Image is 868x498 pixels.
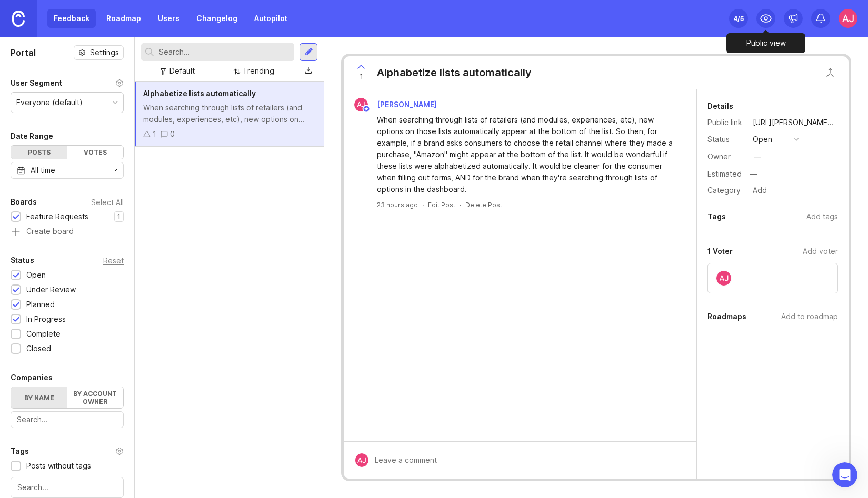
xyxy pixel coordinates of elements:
[422,200,424,209] div: ·
[707,100,733,113] div: Details
[803,246,838,257] div: Add voter
[143,102,315,125] div: When searching through lists of retailers (and modules, experiences, etc), new options on those l...
[729,9,748,28] button: 4/5
[707,170,742,178] div: Estimated
[11,445,29,458] div: Tags
[26,328,61,340] div: Complete
[106,166,123,175] svg: toggle icon
[355,453,368,467] img: AJ Hoke
[26,211,88,222] div: Feature Requests
[185,4,204,23] div: Close
[348,98,445,111] a: AJ Hoke[PERSON_NAME]
[747,167,761,181] div: —
[707,185,744,196] div: Category
[806,211,838,222] div: Add tags
[11,77,62,89] div: User Segment
[169,65,195,77] div: Default
[465,200,502,209] div: Delete Post
[754,151,761,162] div: —
[117,212,121,221] p: 1
[11,371,53,384] div: Companies
[707,245,733,258] div: 1 Voter
[11,228,124,237] a: Create board
[9,293,202,332] textarea: Ask a question…
[832,462,857,487] iframe: Intercom live chat
[17,47,164,88] div: Hi there! Canny Bot speaking. I’m here to answer your questions, but you’ll always have the optio...
[11,196,37,208] div: Boards
[363,105,371,113] img: member badge
[181,332,197,349] button: Send a message…
[8,96,84,119] div: How can I help?Canny Bot • Just now
[11,46,36,59] h1: Portal
[707,151,744,162] div: Owner
[8,41,202,96] div: Canny Bot says…
[428,200,455,209] div: Edit Post
[135,82,324,147] a: Alphabetize lists automaticallyWhen searching through lists of retailers (and modules, experience...
[781,311,838,322] div: Add to roadmap
[152,9,186,28] a: Users
[51,10,94,18] h1: Canny Bot
[91,199,124,205] div: Select All
[17,482,117,493] input: Search...
[248,9,294,28] a: Autopilot
[30,6,47,23] img: Profile image for Canny Bot
[16,97,83,108] div: Everyone (default)
[11,387,67,408] label: By name
[750,116,838,129] a: [URL][PERSON_NAME][DOMAIN_NAME][PERSON_NAME]
[8,96,202,142] div: Canny Bot says…
[377,200,418,209] a: 23 hours ago
[707,117,744,128] div: Public link
[100,9,147,28] a: Roadmap
[11,146,67,159] div: Posts
[170,128,175,140] div: 0
[726,33,805,53] div: Public view
[17,102,75,113] div: How can I help?
[820,62,841,83] button: Close button
[74,45,124,60] button: Settings
[90,47,119,58] span: Settings
[31,165,55,176] div: All time
[26,284,76,296] div: Under Review
[707,210,726,223] div: Tags
[707,310,746,323] div: Roadmaps
[839,9,857,28] img: AJ Hoke
[7,4,27,24] button: go back
[26,460,91,472] div: Posts without tags
[26,343,51,354] div: Closed
[460,200,461,209] div: ·
[103,258,124,263] div: Reset
[11,130,53,143] div: Date Range
[26,299,55,310] div: Planned
[243,65,274,77] div: Trending
[17,414,117,425] input: Search...
[159,46,290,58] input: Search...
[707,134,744,145] div: Status
[26,313,66,325] div: In Progress
[67,387,124,408] label: By account owner
[165,4,185,24] button: Home
[190,9,244,28] a: Changelog
[17,121,85,127] div: Canny Bot • Just now
[377,100,437,109] span: [PERSON_NAME]
[744,184,770,197] a: Add
[377,114,675,195] div: When searching through lists of retailers (and modules, experiences, etc), new options on those l...
[750,184,770,197] div: Add
[12,11,25,27] img: Canny Home
[143,89,256,98] span: Alphabetize lists automatically
[377,65,532,80] div: Alphabetize lists automatically
[360,71,363,83] span: 1
[354,98,368,111] img: AJ Hoke
[153,128,156,140] div: 1
[11,254,34,267] div: Status
[26,269,46,281] div: Open
[753,134,772,145] div: open
[16,336,25,344] button: Emoji picker
[716,271,731,286] img: AJ Hoke
[733,11,744,26] div: 4 /5
[67,146,124,159] div: Votes
[8,41,173,95] div: Hi there! Canny Bot speaking. I’m here to answer your questions, but you’ll always have the optio...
